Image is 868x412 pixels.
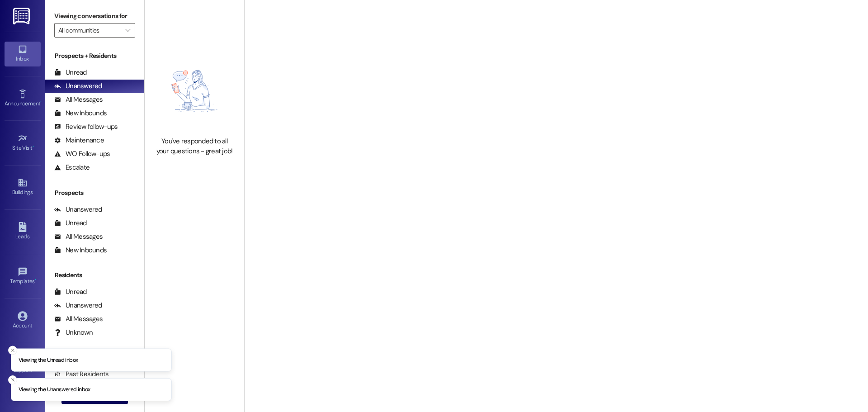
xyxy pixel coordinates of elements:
[5,219,41,244] a: Leads
[54,246,107,255] div: New Inbounds
[54,287,87,297] div: Unread
[5,308,41,333] a: Account
[45,188,144,198] div: Prospects
[54,149,110,159] div: WO Follow-ups
[54,68,87,77] div: Unread
[8,375,17,384] button: Close toast
[54,9,135,23] label: Viewing conversations for
[19,356,78,364] p: Viewing the Unread inbox
[33,143,34,150] span: •
[58,23,121,38] input: All communities
[45,51,144,61] div: Prospects + Residents
[13,8,32,24] img: ResiDesk Logo
[54,136,104,145] div: Maintenance
[54,328,93,337] div: Unknown
[5,131,41,155] a: Site Visit •
[125,27,130,34] i: 
[155,50,234,132] img: empty-state
[5,175,41,199] a: Buildings
[40,99,42,105] span: •
[54,314,103,324] div: All Messages
[54,81,102,91] div: Unanswered
[54,122,118,132] div: Review follow-ups
[5,353,41,377] a: Support
[155,137,234,156] div: You've responded to all your questions - great job!
[54,205,102,214] div: Unanswered
[35,277,36,283] span: •
[54,218,87,228] div: Unread
[8,346,17,355] button: Close toast
[5,42,41,66] a: Inbox
[54,163,90,172] div: Escalate
[54,109,107,118] div: New Inbounds
[5,264,41,289] a: Templates •
[45,270,144,280] div: Residents
[19,386,90,394] p: Viewing the Unanswered inbox
[54,301,102,310] div: Unanswered
[54,95,103,104] div: All Messages
[54,232,103,242] div: All Messages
